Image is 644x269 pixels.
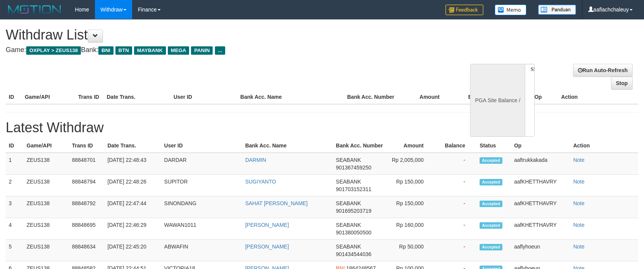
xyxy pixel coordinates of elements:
td: SUPITOR [161,175,242,196]
th: User ID [170,90,237,104]
a: SUGIYANTO [245,179,276,185]
th: Amount [398,90,451,104]
td: [DATE] 22:47:44 [104,196,161,218]
h1: Withdraw List [6,27,422,43]
td: - [435,240,477,261]
td: 88848634 [69,240,104,261]
span: Accepted [480,201,502,207]
span: SEABANK [336,244,361,250]
td: 2 [6,175,24,196]
td: ZEUS138 [24,218,69,240]
span: SEABANK [336,200,361,206]
td: ZEUS138 [24,240,69,261]
th: Op [531,90,558,104]
a: Run Auto-Refresh [573,64,633,77]
td: Rp 50,000 [386,240,435,261]
span: BNI [98,46,113,55]
td: DARDAR [161,153,242,175]
td: SINONDANG [161,196,242,218]
th: Date Trans. [104,90,170,104]
th: Balance [451,90,500,104]
td: - [435,175,477,196]
span: MAYBANK [134,46,166,55]
td: ZEUS138 [24,175,69,196]
a: Note [573,222,585,228]
h1: Latest Withdraw [6,120,638,135]
th: Status [477,139,511,153]
td: Rp 160,000 [386,218,435,240]
td: - [435,153,477,175]
span: SEABANK [336,179,361,185]
td: - [435,218,477,240]
span: SEABANK [336,157,361,163]
span: Accepted [480,157,502,164]
td: ZEUS138 [24,153,69,175]
span: BTN [115,46,132,55]
th: Game/API [24,139,69,153]
td: [DATE] 22:45:20 [104,240,161,261]
span: MEGA [168,46,189,55]
a: SAHAT [PERSON_NAME] [245,200,308,206]
th: Bank Acc. Number [333,139,386,153]
th: Bank Acc. Name [237,90,344,104]
a: [PERSON_NAME] [245,222,289,228]
td: 88848695 [69,218,104,240]
td: WAWAN1011 [161,218,242,240]
td: ABWAFIN [161,240,242,261]
img: panduan.png [538,5,576,15]
th: Trans ID [69,139,104,153]
a: Note [573,179,585,185]
td: aafKHETTHAVRY [511,196,570,218]
td: [DATE] 22:46:29 [104,218,161,240]
img: Feedback.jpg [445,5,483,15]
th: Op [511,139,570,153]
th: Bank Acc. Number [344,90,398,104]
th: Action [558,90,638,104]
td: aafKHETTHAVRY [511,218,570,240]
td: aafKHETTHAVRY [511,175,570,196]
td: - [435,196,477,218]
td: 3 [6,196,24,218]
th: Trans ID [75,90,104,104]
td: 1 [6,153,24,175]
th: Amount [386,139,435,153]
span: Accepted [480,222,502,229]
span: PANIN [191,46,213,55]
td: 88848701 [69,153,104,175]
td: [DATE] 22:48:43 [104,153,161,175]
span: 901703152311 [336,186,371,192]
td: ZEUS138 [24,196,69,218]
td: Rp 150,000 [386,175,435,196]
td: aaftrukkakada [511,153,570,175]
img: Button%20Memo.svg [495,5,527,15]
img: MOTION_logo.png [6,4,63,15]
a: [PERSON_NAME] [245,244,289,250]
span: 901695203719 [336,208,371,214]
td: Rp 150,000 [386,196,435,218]
h4: Game: Bank: [6,46,422,54]
td: aaflyhoeun [511,240,570,261]
th: Bank Acc. Name [242,139,333,153]
span: SEABANK [336,222,361,228]
th: Date Trans. [104,139,161,153]
span: ... [215,46,225,55]
span: 901367459250 [336,165,371,171]
th: Action [570,139,638,153]
td: 5 [6,240,24,261]
td: 88848794 [69,175,104,196]
div: PGA Site Balance / [470,64,525,137]
td: 88848792 [69,196,104,218]
a: Note [573,157,585,163]
a: Note [573,244,585,250]
th: Balance [435,139,477,153]
span: Accepted [480,244,502,250]
th: Game/API [22,90,75,104]
td: Rp 2,005,000 [386,153,435,175]
a: Stop [611,77,633,90]
span: 901434544036 [336,251,371,257]
td: 4 [6,218,24,240]
span: 901380050500 [336,229,371,236]
a: Note [573,200,585,206]
th: ID [6,139,24,153]
th: ID [6,90,22,104]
